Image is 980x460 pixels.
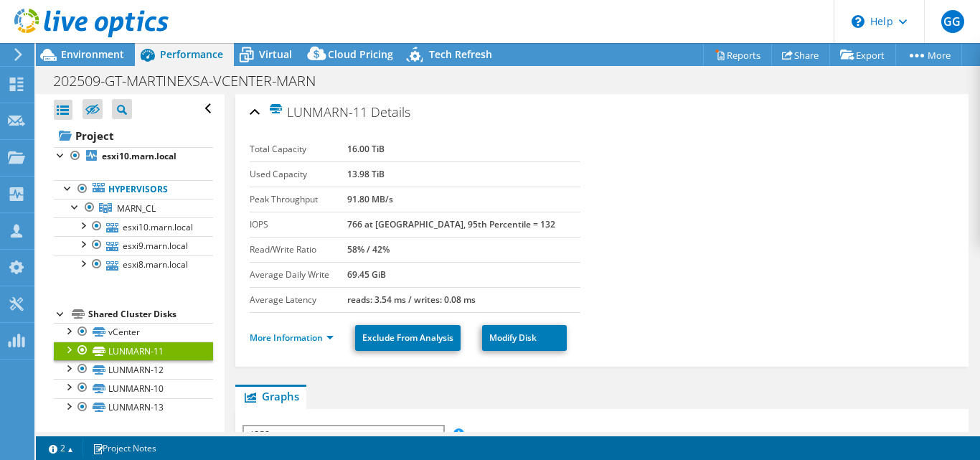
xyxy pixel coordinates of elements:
b: 58% / 42% [347,243,390,255]
b: esxi10.marn.local [102,150,176,162]
span: Details [371,103,410,121]
label: Average Latency [250,293,347,307]
span: Graphs [242,389,299,403]
label: Used Capacity [250,167,347,182]
label: Average Daily Write [250,268,347,282]
span: Tech Refresh [429,47,492,61]
a: LUNMARN-12 [54,360,213,379]
a: esxi9.marn.local [54,236,213,255]
a: LUNMARN-10 [54,379,213,398]
span: Performance [160,47,223,61]
a: Project Notes [83,439,166,457]
a: More Information [250,332,334,344]
a: 2 [39,439,83,457]
b: 69.45 GiB [347,268,386,281]
b: 766 at [GEOGRAPHIC_DATA], 95th Percentile = 132 [347,218,555,230]
span: MARN_CL [117,202,156,215]
a: esxi8.marn.local [54,255,213,274]
b: reads: 3.54 ms / writes: 0.08 ms [347,294,476,306]
span: LUNMARN-11 [268,103,367,120]
a: Export [829,44,896,66]
b: 16.00 TiB [347,143,385,155]
b: 91.80 MB/s [347,193,393,205]
a: LUNMARN-11 [54,342,213,360]
div: Shared Cluster Disks [88,306,213,323]
a: Hypervisors [54,180,213,199]
h1: 202509-GT-MARTINEXSA-VCENTER-MARN [47,73,338,89]
a: Reports [703,44,772,66]
a: MARN_CL [54,199,213,217]
a: vCenter [54,323,213,342]
svg: \n [852,15,864,28]
label: Peak Throughput [250,192,347,207]
label: Total Capacity [250,142,347,156]
a: Project [54,124,213,147]
span: IOPS [244,426,443,443]
a: Share [771,44,830,66]
a: Exclude From Analysis [355,325,461,351]
span: Environment [61,47,124,61]
a: esxi10.marn.local [54,147,213,166]
a: LUNMARN-13 [54,398,213,417]
span: Cloud Pricing [328,47,393,61]
a: More [895,44,962,66]
label: IOPS [250,217,347,232]
label: Read/Write Ratio [250,243,347,257]
span: Virtual [259,47,292,61]
span: GG [941,10,964,33]
a: esxi10.marn.local [54,217,213,236]
a: Modify Disk [482,325,567,351]
b: 13.98 TiB [347,168,385,180]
